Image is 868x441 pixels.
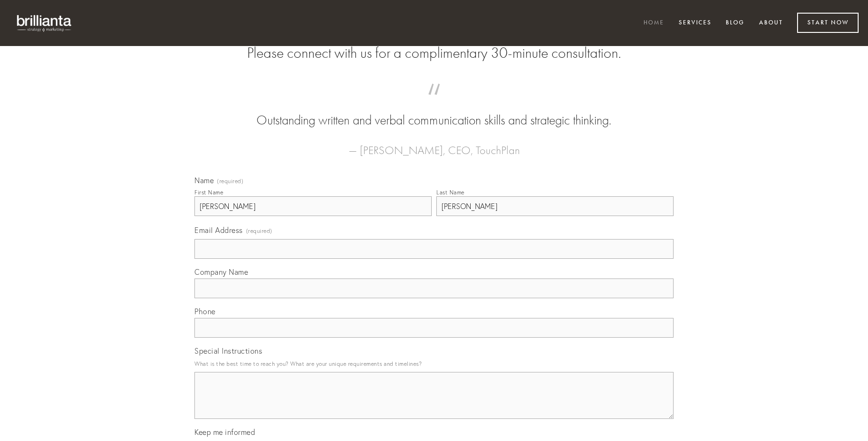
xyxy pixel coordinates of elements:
[209,130,659,160] figcaption: — [PERSON_NAME], CEO, TouchPlan
[194,267,248,277] span: Company Name
[194,225,243,235] span: Email Address
[194,346,262,356] span: Special Instructions
[217,178,243,184] span: (required)
[637,15,670,31] a: Home
[194,427,255,437] span: Keep me informed
[673,15,718,31] a: Services
[209,93,659,130] blockquote: Outstanding written and verbal communication skills and strategic thinking.
[194,176,214,185] span: Name
[194,357,674,370] p: What is the best time to reach you? What are your unique requirements and timelines?
[9,9,80,37] img: brillianta - research, strategy, marketing
[209,93,659,111] span: “
[720,15,751,31] a: Blog
[436,189,465,196] div: Last Name
[797,13,859,33] a: Start Now
[194,307,216,316] span: Phone
[194,189,223,196] div: First Name
[753,15,789,31] a: About
[194,44,674,62] h2: Please connect with us for a complimentary 30-minute consultation.
[246,224,272,237] span: (required)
